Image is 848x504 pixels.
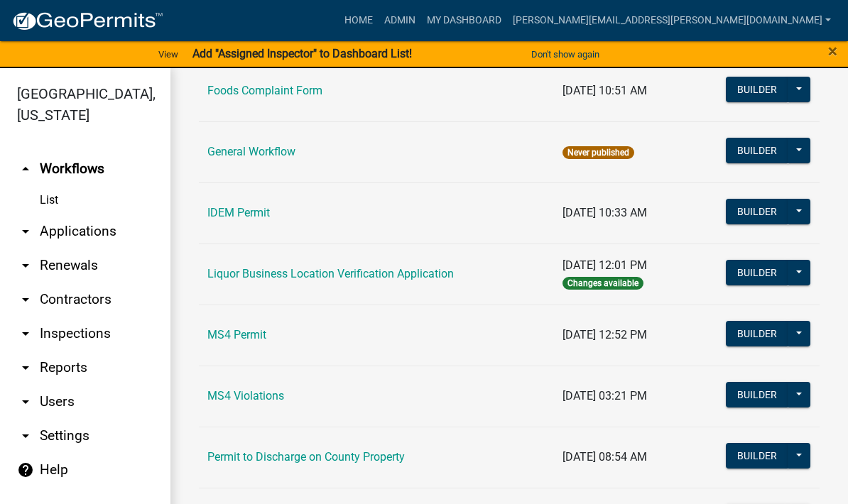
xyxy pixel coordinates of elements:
[17,359,34,376] i: arrow_drop_down
[207,267,454,280] a: Liquor Business Location Verification Application
[207,84,322,97] a: Foods Complaint Form
[828,43,837,60] button: Close
[207,450,405,464] a: Permit to Discharge on County Property
[726,138,788,163] button: Builder
[562,258,647,272] span: [DATE] 12:01 PM
[726,260,788,285] button: Builder
[17,427,34,444] i: arrow_drop_down
[562,389,647,402] span: [DATE] 03:21 PM
[17,257,34,274] i: arrow_drop_down
[726,321,788,346] button: Builder
[17,160,34,177] i: arrow_drop_up
[507,7,837,34] a: [PERSON_NAME][EMAIL_ADDRESS][PERSON_NAME][DOMAIN_NAME]
[192,47,412,60] strong: Add "Assigned Inspector" to Dashboard List!
[726,443,788,469] button: Builder
[17,393,34,410] i: arrow_drop_down
[207,206,270,219] a: IDEM Permit
[828,41,837,61] span: ×
[421,7,507,34] a: My Dashboard
[562,146,634,159] span: Never published
[207,145,295,158] a: General Workflow
[17,325,34,342] i: arrow_drop_down
[526,43,605,66] button: Don't show again
[17,291,34,308] i: arrow_drop_down
[207,389,284,402] a: MS4 Violations
[562,277,643,290] span: Changes available
[339,7,379,34] a: Home
[207,328,266,341] a: MS4 Permit
[379,7,421,34] a: Admin
[562,450,647,464] span: [DATE] 08:54 AM
[17,461,34,478] i: help
[726,77,788,102] button: Builder
[562,84,647,97] span: [DATE] 10:51 AM
[726,382,788,407] button: Builder
[17,223,34,240] i: arrow_drop_down
[562,328,647,341] span: [DATE] 12:52 PM
[153,43,184,66] a: View
[726,199,788,224] button: Builder
[562,206,647,219] span: [DATE] 10:33 AM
